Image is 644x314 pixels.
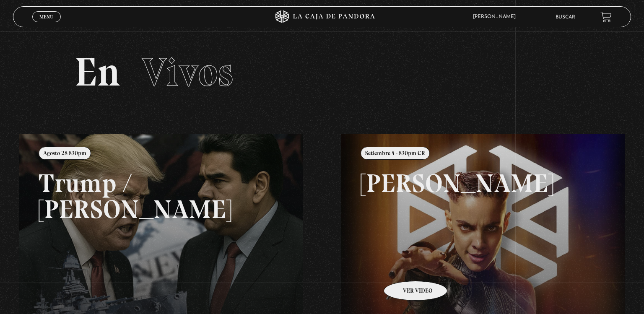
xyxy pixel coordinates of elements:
[600,11,612,22] a: View your shopping cart
[75,52,569,92] h2: En
[37,21,57,27] span: Cerrar
[39,14,53,19] span: Menu
[469,14,524,19] span: [PERSON_NAME]
[556,15,575,20] a: Buscar
[142,48,233,96] span: Vivos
